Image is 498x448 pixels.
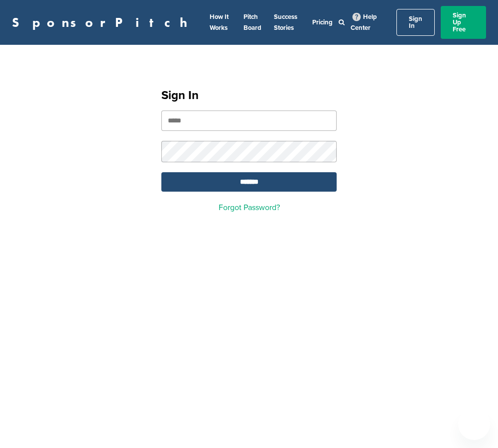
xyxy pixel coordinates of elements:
a: Pricing [312,18,333,26]
a: Forgot Password? [219,203,280,213]
iframe: Button to launch messaging window [458,408,490,440]
a: Help Center [351,11,377,34]
a: Sign Up Free [441,6,486,39]
a: How It Works [210,13,229,32]
a: Sign In [396,9,435,36]
a: Success Stories [274,13,297,32]
h1: Sign In [161,87,337,105]
a: SponsorPitch [12,16,194,29]
a: Pitch Board [244,13,261,32]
